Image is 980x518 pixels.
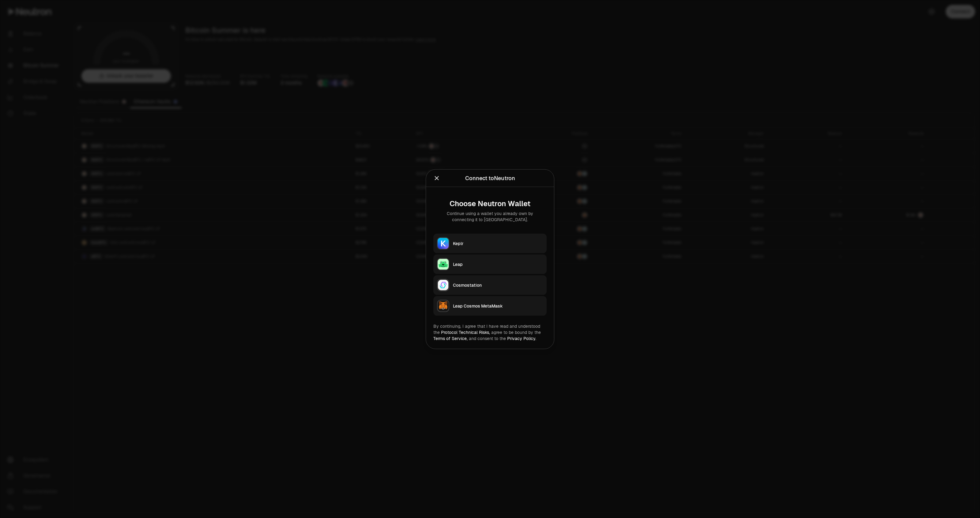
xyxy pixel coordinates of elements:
[453,303,543,309] div: Leap Cosmos MetaMask
[438,199,542,208] div: Choose Neutron Wallet
[507,335,536,341] a: Privacy Policy.
[453,261,543,267] div: Leap
[433,335,468,341] a: Terms of Service,
[433,296,547,316] button: Leap Cosmos MetaMaskLeap Cosmos MetaMask
[433,174,440,182] button: Close
[433,323,547,341] div: By continuing, I agree that I have read and understood the agree to be bound by the and consent t...
[438,210,542,222] div: Continue using a wallet you already own by connecting it to [GEOGRAPHIC_DATA].
[438,279,449,290] img: Cosmostation
[438,300,449,311] img: Leap Cosmos MetaMask
[441,329,490,335] a: Protocol Technical Risks,
[433,254,547,274] button: LeapLeap
[465,174,515,182] div: Connect to Neutron
[438,259,449,270] img: Leap
[433,275,547,295] button: CosmostationCosmostation
[438,238,449,249] img: Keplr
[453,282,543,288] div: Cosmostation
[433,233,547,253] button: KeplrKeplr
[453,240,543,246] div: Keplr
